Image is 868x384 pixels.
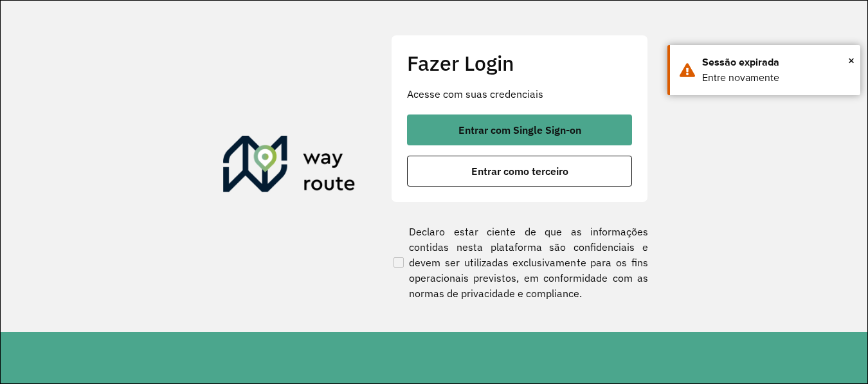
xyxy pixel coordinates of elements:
[223,136,356,197] img: Roteirizador AmbevTech
[407,156,632,187] button: button
[848,51,854,70] span: ×
[471,166,568,176] span: Entrar como terceiro
[702,70,851,86] div: Entre novamente
[702,55,851,70] div: Sessão expirada
[407,86,632,102] p: Acesse com suas credenciais
[848,51,854,70] button: Close
[407,51,632,75] h2: Fazer Login
[407,114,632,145] button: button
[458,125,581,135] span: Entrar com Single Sign-on
[391,224,648,301] label: Declaro estar ciente de que as informações contidas nesta plataforma são confidenciais e devem se...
